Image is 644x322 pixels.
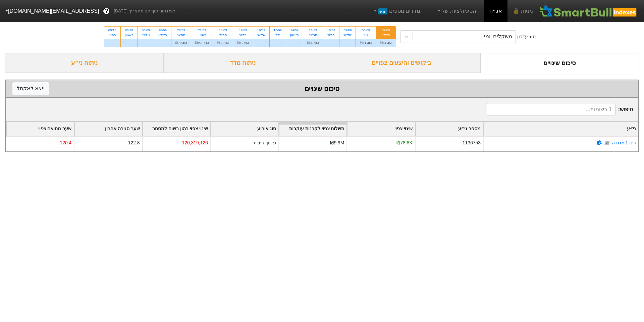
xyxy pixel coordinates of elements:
div: סוג עדכון [517,33,536,40]
div: - [104,39,120,47]
div: 18/09 [217,28,229,33]
div: 15/09 [274,28,282,33]
div: ראשון [380,33,392,37]
div: רביעי [237,33,249,37]
div: ראשון [195,33,209,37]
div: ₪11.4M [356,39,376,47]
div: 08/10 [108,28,116,33]
div: משקלים יומי [484,33,512,41]
div: 28/09 [158,28,167,33]
div: חמישי [307,33,319,37]
div: ₪32.9M [303,39,323,47]
div: 10/09 [327,28,335,33]
div: - [154,39,171,47]
a: מדדים נוספיםחדש [370,4,423,18]
div: Toggle SortBy [211,122,278,136]
div: - [253,39,269,47]
div: ניתוח מדד [164,53,322,73]
div: - [286,39,303,47]
div: 17/09 [237,28,249,33]
img: SmartBull [538,4,639,18]
div: ₪12.9M [233,39,253,47]
div: ₪78.8K [396,139,412,146]
div: ₪273.5M [191,39,213,47]
a: הסימולציות שלי [434,4,479,18]
div: 21/09 [195,28,209,33]
div: Toggle SortBy [74,122,142,136]
div: שלישי [257,33,265,37]
div: ראשון [158,33,167,37]
div: Toggle SortBy [347,122,415,136]
div: 16/09 [257,28,265,33]
div: 1136753 [463,139,481,146]
div: סיכום שינויים [12,84,632,94]
div: ₪70.4M [171,39,191,47]
div: Toggle SortBy [416,122,483,136]
span: לפי נתוני סוף יום מתאריך [DATE] [114,8,175,14]
div: -120,319,126 [180,139,208,146]
div: - [339,39,356,47]
span: חדש [378,8,387,14]
input: 1 רשומות... [487,103,615,116]
div: רביעי [108,33,116,37]
div: פדיון, ריבית [254,139,276,146]
div: 25/09 [175,28,187,33]
div: 07/09 [380,28,392,33]
div: סיכום שינויים [481,53,639,73]
div: - [138,39,154,47]
div: Toggle SortBy [484,122,638,136]
div: ₪53.1M [213,39,233,47]
div: שני [360,33,372,37]
div: Toggle SortBy [6,122,74,136]
span: חיפוש : [487,103,633,116]
div: Toggle SortBy [143,122,210,136]
div: ביקושים והיצעים צפויים [322,53,481,73]
div: Toggle SortBy [279,122,346,136]
div: שלישי [142,33,150,37]
div: 122.8 [128,139,140,146]
div: חמישי [217,33,229,37]
div: 14/09 [290,28,299,33]
div: ראשון [290,33,299,37]
div: 30/09 [142,28,150,33]
div: - [323,39,339,47]
div: 08/09 [360,28,372,33]
div: שני [274,33,282,37]
div: 120.4 [60,139,71,146]
div: - [270,39,286,47]
div: רביעי [327,33,335,37]
div: שלישי [343,33,352,37]
div: 11/09 [307,28,319,33]
div: - [121,39,138,47]
div: 09/09 [343,28,352,33]
div: ראשון [125,33,133,37]
div: ₪14.4M [376,39,396,47]
span: ? [105,7,108,16]
a: ריט 1 אגח ה [612,140,636,145]
img: tase link [604,140,610,146]
div: חמישי [175,33,187,37]
div: 05/10 [125,28,133,33]
button: ייצא לאקסל [12,82,49,95]
div: ₪9.9M [330,139,344,146]
div: ניתוח ני״ע [5,53,164,73]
